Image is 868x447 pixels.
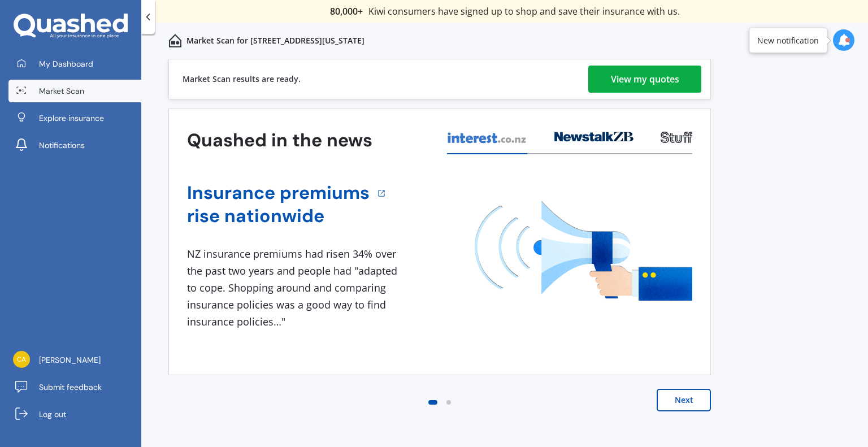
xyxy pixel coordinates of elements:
img: home-and-contents.b802091223b8502ef2dd.svg [168,34,182,47]
a: View my quotes [588,66,701,93]
span: Log out [39,409,66,420]
div: New notification [757,34,819,46]
a: Log out [8,403,141,426]
a: Market Scan [8,80,141,102]
div: View my quotes [611,66,679,93]
img: 7edf2df5ed687bbb6587ce72ad9e5621 [13,351,30,368]
div: Market Scan results are ready. [183,59,301,99]
p: Market Scan for [STREET_ADDRESS][US_STATE] [186,35,364,46]
a: Explore insurance [8,107,141,129]
a: Submit feedback [8,376,141,398]
h3: Quashed in the news [187,129,372,152]
a: [PERSON_NAME] [8,349,141,371]
button: Next [657,389,711,411]
a: My Dashboard [8,53,141,75]
a: Insurance premiums [187,181,370,205]
a: rise nationwide [187,205,370,228]
span: Explore insurance [39,112,104,124]
span: Market Scan [39,85,84,97]
div: NZ insurance premiums had risen 34% over the past two years and people had "adapted to cope. Shop... [187,246,402,330]
span: My Dashboard [39,58,93,70]
span: Submit feedback [39,381,102,393]
span: [PERSON_NAME] [39,354,101,366]
a: Notifications [8,134,141,157]
span: Notifications [39,140,85,151]
img: media image [475,201,692,301]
